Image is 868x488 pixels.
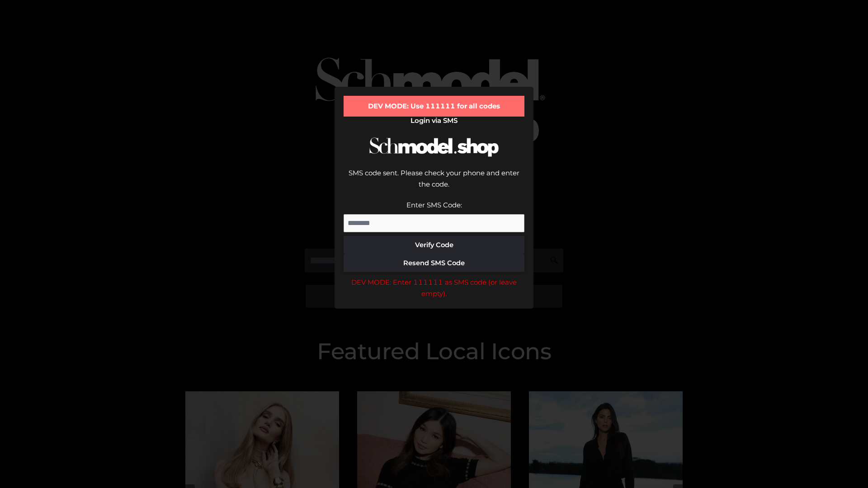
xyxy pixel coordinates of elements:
[366,129,502,165] img: Schmodel Logo
[344,254,524,272] button: Resend SMS Code
[344,96,524,117] div: DEV MODE: Use 111111 for all codes
[344,117,524,125] h2: Login via SMS
[344,167,524,199] div: SMS code sent. Please check your phone and enter the code.
[344,277,524,300] div: DEV MODE: Enter 111111 as SMS code (or leave empty).
[406,201,462,209] label: Enter SMS Code:
[344,236,524,254] button: Verify Code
